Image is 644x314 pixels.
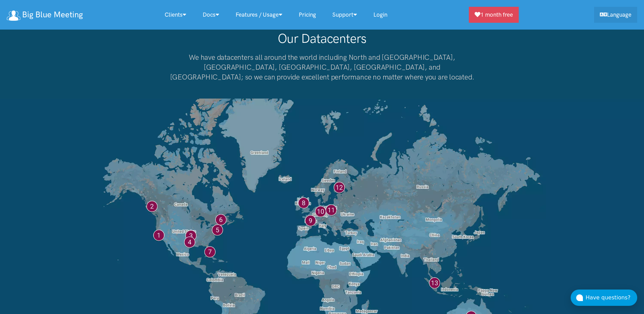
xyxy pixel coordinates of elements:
[469,7,519,23] a: 1 month free
[291,7,324,22] a: Pricing
[157,7,195,22] a: Clients
[586,293,637,302] div: Have questions?
[365,7,395,22] a: Login
[7,7,83,22] a: Big Blue Meeting
[168,52,476,82] h3: We have datacenters all around the world including North and [GEOGRAPHIC_DATA], [GEOGRAPHIC_DATA]...
[324,7,365,22] a: Support
[594,7,637,23] a: Language
[195,7,227,22] a: Docs
[7,11,20,21] img: logo
[227,7,291,22] a: Features / Usage
[571,290,637,306] button: Have questions?
[168,30,476,47] h1: Our Datacenters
